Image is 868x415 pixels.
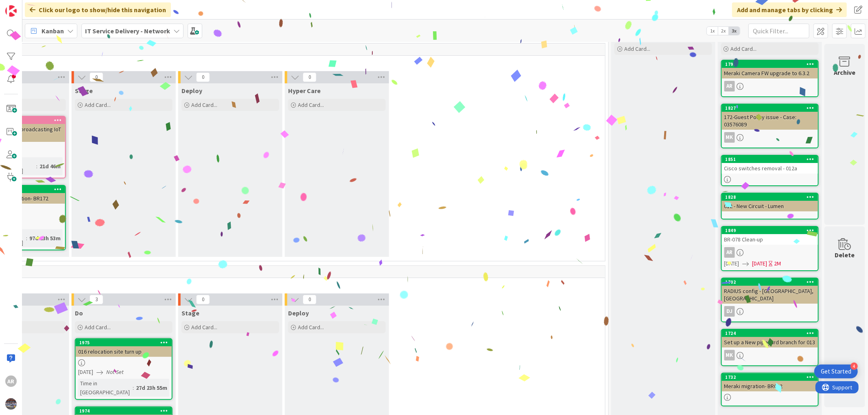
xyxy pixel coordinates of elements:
[721,373,819,406] a: 1732Meraki migration- BR022
[721,278,819,322] a: 1702RADIUS config - [GEOGRAPHIC_DATA], [GEOGRAPHIC_DATA]DJ
[303,72,317,82] span: 0
[724,259,739,268] span: [DATE]
[722,227,818,234] div: 1849
[724,306,735,317] div: DJ
[25,2,171,17] div: Click our logo to show/hide this navigation
[726,105,818,111] div: 1827
[721,226,819,271] a: 1849BR-078 Clean-upAR[DATE][DATE]2M
[721,155,819,186] a: 1851Cisco switches removal - 012a
[90,295,103,304] span: 3
[90,72,103,82] span: 0
[722,278,818,286] div: 1702
[191,101,217,109] span: Add Card...
[85,27,170,35] b: IT Service Delivery - Network
[722,163,818,174] div: Cisco switches removal - 012a
[722,104,818,112] div: 1827
[722,247,818,258] div: AR
[191,324,217,331] span: Add Card...
[722,350,818,361] div: MK
[722,81,818,91] div: AR
[298,324,324,331] span: Add Card...
[814,365,858,378] div: Open Get Started checklist, remaining modules: 4
[834,67,856,77] div: Archive
[722,156,818,174] div: 1851Cisco switches removal - 012a
[729,27,740,35] span: 3x
[724,247,735,258] div: AR
[732,2,847,17] div: Add and manage tabs by clicking
[78,379,133,397] div: Time in [GEOGRAPHIC_DATA]
[724,81,735,91] div: AR
[726,194,818,200] div: 1828
[5,5,17,17] img: Visit kanbanzone.com
[85,101,111,109] span: Add Card...
[722,201,818,211] div: 012 - New Circuit - Lumen
[722,374,818,381] div: 1732
[85,324,111,331] span: Add Card...
[722,374,818,391] div: 1732Meraki migration- BR022
[288,87,321,95] span: Hyper Care
[726,330,818,336] div: 1724
[722,306,818,317] div: DJ
[726,279,818,285] div: 1702
[722,330,818,337] div: 1724
[722,337,818,348] div: Set up a New pipeyard branch for 013
[27,234,63,243] div: 97d 23h 53m
[722,104,818,130] div: 1827172-Guest Policy issue - Case: 03576089
[133,383,134,392] span: :
[724,132,735,143] div: MK
[821,367,851,376] div: Get Started
[726,374,818,380] div: 1732
[134,383,169,392] div: 27d 23h 55m
[36,162,37,171] span: :
[42,26,64,36] span: Kanban
[298,101,324,109] span: Add Card...
[75,338,173,400] a: 1975016 relocation site turn up[DATE]Not SetTime in [GEOGRAPHIC_DATA]:27d 23h 55m
[196,295,210,304] span: 0
[722,68,818,78] div: Meraki Camera FW upgrade to 6.3.2
[722,61,818,68] div: 1799
[722,193,818,201] div: 1828
[726,228,818,233] div: 1849
[75,87,93,95] span: Stage
[722,132,818,143] div: MK
[851,363,858,370] div: 4
[722,286,818,304] div: RADIUS config - [GEOGRAPHIC_DATA], [GEOGRAPHIC_DATA]
[76,407,172,415] div: 1974
[5,398,17,410] img: avatar
[748,24,809,38] input: Quick Filter...
[75,309,83,317] span: Do
[17,1,37,11] span: Support
[624,45,650,52] span: Add Card...
[76,339,172,357] div: 1975016 relocation site turn up
[78,368,93,376] span: [DATE]
[722,381,818,391] div: Meraki migration- BR022
[722,156,818,163] div: 1851
[303,295,317,304] span: 0
[726,156,818,162] div: 1851
[722,227,818,245] div: 1849BR-078 Clean-up
[721,60,819,97] a: 1799Meraki Camera FW upgrade to 6.3.2AR
[774,259,781,268] div: 2M
[731,45,757,52] span: Add Card...
[724,350,735,361] div: MK
[79,408,172,414] div: 1974
[722,278,818,304] div: 1702RADIUS config - [GEOGRAPHIC_DATA], [GEOGRAPHIC_DATA]
[37,162,63,171] div: 21d 46m
[722,330,818,348] div: 1724Set up a New pipeyard branch for 013
[5,376,17,387] div: AR
[288,309,309,317] span: Deploy
[106,368,124,376] i: Not Set
[76,346,172,357] div: 016 relocation site turn up
[721,329,819,366] a: 1724Set up a New pipeyard branch for 013MK
[707,27,718,35] span: 1x
[835,250,855,260] div: Delete
[721,193,819,219] a: 1828012 - New Circuit - Lumen
[722,112,818,130] div: 172-Guest Policy issue - Case: 03576089
[718,27,729,35] span: 2x
[196,72,210,82] span: 0
[722,61,818,78] div: 1799Meraki Camera FW upgrade to 6.3.2
[726,61,818,67] div: 1799
[721,104,819,148] a: 1827172-Guest Policy issue - Case: 03576089MK
[722,193,818,211] div: 1828012 - New Circuit - Lumen
[76,339,172,346] div: 1975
